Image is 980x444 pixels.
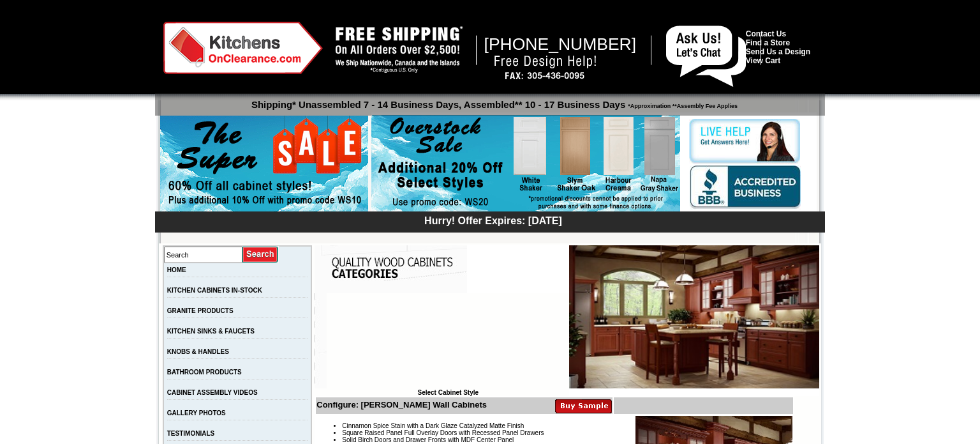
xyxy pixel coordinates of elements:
input: Submit [242,246,279,263]
a: KNOBS & HANDLES [167,348,229,355]
b: Select Cabinet Style [417,389,479,396]
a: CABINET ASSEMBLY VIDEOS [167,389,258,396]
a: View Cart [746,56,780,65]
a: KITCHEN SINKS & FAUCETS [167,328,255,335]
a: GRANITE PRODUCTS [167,307,234,314]
span: *Approximation **Assembly Fee Applies [625,100,738,109]
a: KITCHEN CABINETS IN-STOCK [167,287,262,294]
a: Send Us a Design [746,47,810,56]
span: Cinnamon Spice Stain with a Dark Glaze Catalyzed Matte Finish [342,422,524,429]
span: Square Raised Panel Full Overlay Doors with Recessed Panel Drawers [342,429,544,436]
img: Catalina Glaze [569,245,819,388]
a: GALLERY PHOTOS [167,410,226,417]
span: [PHONE_NUMBER] [484,34,637,54]
p: Shipping* Unassembled 7 - 14 Business Days, Assembled** 10 - 17 Business Days [161,93,825,110]
a: Contact Us [746,29,786,38]
a: HOME [167,266,186,273]
a: Find a Store [746,38,790,47]
img: Kitchens on Clearance Logo [163,22,323,74]
a: BATHROOM PRODUCTS [167,369,242,376]
iframe: Browser incompatible [327,293,569,389]
span: Solid Birch Doors and Drawer Fronts with MDF Center Panel [342,436,514,443]
a: TESTIMONIALS [167,430,214,437]
b: Configure: [PERSON_NAME] Wall Cabinets [316,400,487,410]
div: Hurry! Offer Expires: [DATE] [161,213,825,227]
